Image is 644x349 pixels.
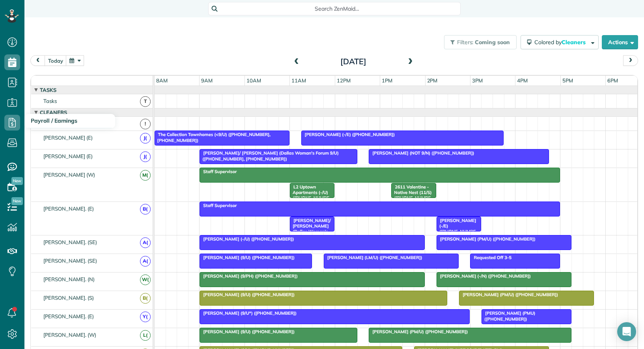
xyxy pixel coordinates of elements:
span: L2 Uptown Apartments (-/U) ([PHONE_NUMBER], [PHONE_NUMBER]) [289,184,331,218]
span: [PERSON_NAME]. (E) [42,313,95,319]
span: [PERSON_NAME] (LM/U) ([PHONE_NUMBER]) [323,255,423,260]
span: [PERSON_NAME]. (N) [42,276,96,282]
span: [PERSON_NAME] (9/U) ([PHONE_NUMBER]) [199,329,295,334]
span: [PERSON_NAME]/ [PERSON_NAME] (Dallas Woman's Forum 9/U) ([PHONE_NUMBER], [PHONE_NUMBER]) [199,150,339,161]
span: [PERSON_NAME] (PM/U) ([PHONE_NUMBER]) [436,236,536,242]
span: [PERSON_NAME] (PM/U) ([PHONE_NUMBER]) [459,292,558,297]
h2: [DATE] [304,57,403,66]
button: today [45,55,67,66]
span: Y( [140,312,151,322]
div: Open Intercom Messenger [617,322,636,341]
span: B( [140,204,151,215]
span: New [11,197,23,205]
span: M( [140,170,151,181]
span: Staff Supervisor [199,169,237,174]
span: Coming soon [475,39,510,46]
span: J( [140,151,151,162]
button: next [623,55,638,66]
span: New [11,177,23,185]
span: [PERSON_NAME] (PM/U) ([PHONE_NUMBER]) [368,329,468,334]
span: 10am [245,77,263,84]
span: Cleaners [562,39,587,46]
span: [PERSON_NAME] (E) [42,153,94,159]
span: 5pm [561,77,575,84]
span: Payroll / Earnings [31,117,77,124]
span: [PERSON_NAME] (-/E) ([PHONE_NUMBER]) [301,132,396,137]
span: [PERSON_NAME] (NOT 9/N) ([PHONE_NUMBER]) [368,150,474,156]
span: 2pm [426,77,439,84]
span: [PERSON_NAME] (9/PH) ([PHONE_NUMBER]) [199,273,298,279]
span: [PERSON_NAME] (-/E) ([PHONE_NUMBER]) [436,218,476,240]
span: 6pm [606,77,620,84]
span: 11am [290,77,308,84]
span: [PERSON_NAME] (-/U) ([PHONE_NUMBER]) [199,236,294,242]
span: Filters: [457,39,474,46]
button: Actions [602,35,638,49]
span: [PERSON_NAME] (9/U*) ([PHONE_NUMBER]) [199,310,297,316]
span: 2611 Valentine - Native Nest (11/S) ([PHONE_NUMBER]) [391,184,431,207]
span: [PERSON_NAME]. (SE) [42,239,99,245]
span: 12pm [335,77,352,84]
span: B( [140,293,151,304]
span: [PERSON_NAME] (E) [42,134,94,141]
span: Tasks [38,87,58,93]
span: L( [140,330,151,341]
span: Staff Supervisor [199,203,237,208]
span: Cleaners [38,109,69,116]
span: W( [140,274,151,285]
span: [PERSON_NAME]. (W) [42,332,98,338]
span: Colored by [534,39,588,46]
span: [PERSON_NAME] (9/U) ([PHONE_NUMBER]) [199,292,295,297]
span: A( [140,237,151,248]
span: Requested Off 3-5 [470,255,512,260]
span: [PERSON_NAME] (9/U) ([PHONE_NUMBER]) [199,255,295,260]
span: 1pm [380,77,394,84]
span: 9am [200,77,214,84]
span: J( [140,133,151,144]
span: [PERSON_NAME]. (SE) [42,258,99,264]
span: ! [140,119,151,129]
span: [PERSON_NAME]. (S) [42,295,95,301]
span: 4pm [515,77,529,84]
span: The Collection Townhomes (<9/U) ([PHONE_NUMBER], [PHONE_NUMBER]) [154,132,271,143]
span: [PERSON_NAME]/ [PERSON_NAME] (Dallas Woman's Forum 9/U) ([PHONE_NUMBER], [PHONE_NUMBER]) [289,218,331,263]
span: [PERSON_NAME]. (E) [42,205,95,212]
span: 3pm [470,77,484,84]
span: Tasks [42,98,58,104]
span: [PERSON_NAME] (W) [42,172,97,178]
button: Colored byCleaners [521,35,599,49]
span: [PERSON_NAME] (-/N) ([PHONE_NUMBER]) [436,273,531,279]
span: A( [140,256,151,267]
span: T [140,96,151,107]
span: 8am [155,77,169,84]
button: prev [30,55,45,66]
span: [PERSON_NAME] (PMU) ([PHONE_NUMBER]) [481,310,535,321]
